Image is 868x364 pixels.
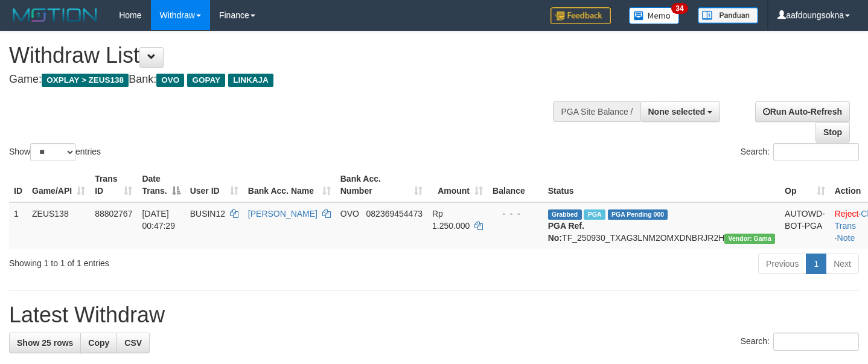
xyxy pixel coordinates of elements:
a: Note [837,233,855,243]
h4: Game: Bank: [9,74,567,86]
span: GOPAY [187,74,225,87]
label: Show entries [9,143,101,161]
td: 1 [9,202,27,249]
img: panduan.png [698,7,758,24]
span: Grabbed [548,209,582,220]
span: [DATE] 00:47:29 [142,209,175,231]
span: Copy [88,338,109,348]
td: TF_250930_TXAG3LNM2OMXDNBRJR2H [543,202,780,249]
span: OXPLAY > ZEUS138 [42,74,129,87]
a: CSV [116,333,150,353]
th: Bank Acc. Name: activate to sort column ascending [243,168,336,202]
span: LINKAJA [228,74,273,87]
span: Marked by aafsreyleap [584,209,605,220]
th: Game/API: activate to sort column ascending [27,168,90,202]
button: None selected [640,101,721,122]
th: Op: activate to sort column ascending [780,168,830,202]
th: Balance [488,168,543,202]
span: PGA Pending [608,209,668,220]
select: Showentries [30,143,75,161]
span: CSV [124,338,142,348]
span: OVO [340,209,359,219]
span: OVO [156,74,184,87]
a: Stop [815,122,850,142]
a: [PERSON_NAME] [248,209,318,219]
th: User ID: activate to sort column ascending [185,168,243,202]
span: None selected [648,107,706,117]
th: Amount: activate to sort column ascending [427,168,488,202]
span: 34 [671,3,688,14]
a: Copy [80,333,117,353]
th: ID [9,168,27,202]
div: Showing 1 to 1 of 1 entries [9,252,353,269]
span: Vendor URL: https://trx31.1velocity.biz [724,234,775,244]
th: Trans ID: activate to sort column ascending [90,168,137,202]
div: PGA Site Balance / [553,101,640,122]
span: Rp 1.250.000 [432,209,470,231]
span: Copy 082369454473 to clipboard [366,209,423,219]
td: ZEUS138 [27,202,90,249]
b: PGA Ref. No: [548,221,584,243]
img: Button%20Memo.svg [629,7,680,24]
th: Status [543,168,780,202]
h1: Withdraw List [9,43,567,68]
div: - - - [493,208,538,220]
a: Show 25 rows [9,333,81,353]
img: Feedback.jpg [550,7,611,24]
span: BUSIN12 [190,209,225,219]
span: Show 25 rows [17,338,73,348]
a: 1 [806,254,826,274]
h1: Latest Withdraw [9,303,859,327]
a: Reject [835,209,859,219]
a: Run Auto-Refresh [755,101,850,122]
img: MOTION_logo.png [9,6,101,24]
a: Next [826,254,859,274]
th: Bank Acc. Number: activate to sort column ascending [336,168,427,202]
label: Search: [741,143,859,161]
input: Search: [773,333,859,351]
td: AUTOWD-BOT-PGA [780,202,830,249]
th: Date Trans.: activate to sort column descending [137,168,185,202]
a: Previous [758,254,806,274]
label: Search: [741,333,859,351]
input: Search: [773,143,859,161]
span: 88802767 [95,209,132,219]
